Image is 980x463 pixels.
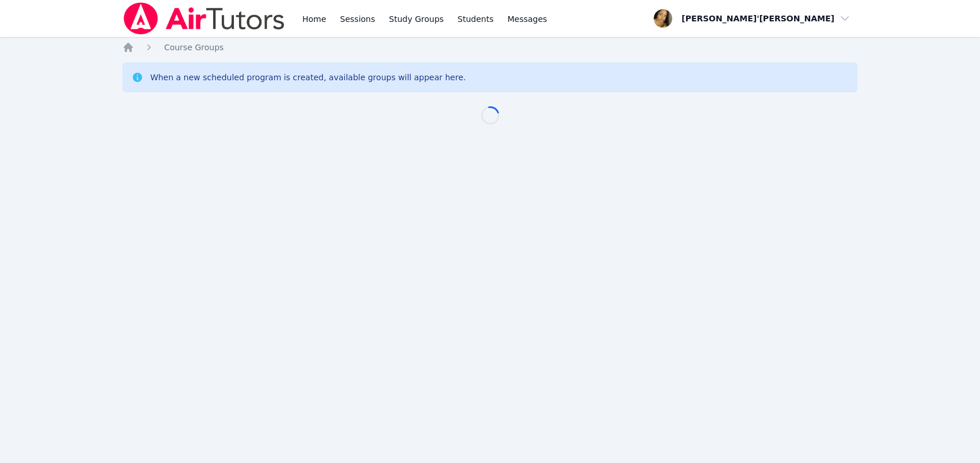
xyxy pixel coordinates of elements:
[122,42,858,53] nav: Breadcrumb
[508,13,547,25] span: Messages
[150,72,466,83] div: When a new scheduled program is created, available groups will appear here.
[164,43,223,52] span: Course Groups
[122,2,286,35] img: Air Tutors
[164,42,223,53] a: Course Groups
